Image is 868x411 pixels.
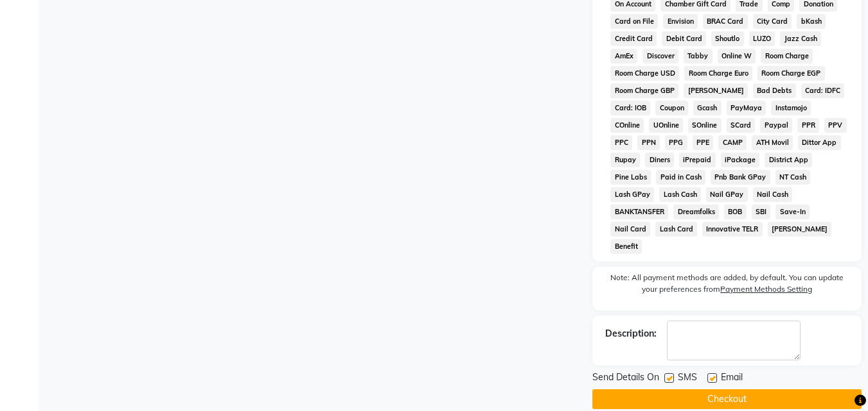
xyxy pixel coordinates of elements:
label: Payment Methods Setting [720,283,812,295]
span: PayMaya [727,101,766,115]
span: Credit Card [610,31,657,46]
span: Nail GPay [706,187,748,202]
span: Pine Labs [610,170,651,185]
span: Discover [642,49,678,63]
span: Paypal [760,118,792,133]
span: Rupay [610,153,640,167]
span: UOnline [649,118,683,133]
span: AmEx [610,49,637,63]
span: bKash [797,14,826,29]
span: Send Details On [592,371,659,387]
span: Dreamfolks [673,205,719,219]
span: Lash Card [655,222,697,237]
span: Room Charge GBP [610,83,678,98]
span: Room Charge Euro [684,66,752,81]
span: PPG [665,135,687,150]
span: Online W [718,49,756,63]
span: Instamojo [771,101,811,115]
span: Card: IDFC [801,83,845,98]
span: NT Cash [775,170,811,185]
span: Email [721,371,743,387]
button: Checkout [592,389,862,409]
span: Room Charge USD [610,66,679,81]
span: Gcash [693,101,722,115]
div: Description: [605,327,657,340]
span: District App [765,153,812,167]
span: CAMP [718,135,747,150]
span: Jazz Cash [780,31,821,46]
span: SCard [727,118,756,133]
span: Innovative TELR [702,222,763,237]
span: Dittor App [798,135,841,150]
span: PPR [797,118,819,133]
span: [PERSON_NAME] [684,83,748,98]
span: BANKTANSFER [610,205,668,219]
span: iPrepaid [679,153,716,167]
span: ATH Movil [752,135,793,150]
span: PPC [610,135,632,150]
span: SBI [752,205,771,219]
span: Envision [663,14,698,29]
span: BRAC Card [703,14,748,29]
span: Room Charge [761,49,813,63]
span: Benefit [610,239,642,254]
span: Lash GPay [610,187,654,202]
span: Lash Cash [659,187,701,202]
span: BOB [724,205,747,219]
span: SMS [678,371,697,387]
label: Note: All payment methods are added, by default. You can update your preferences from [605,272,849,300]
span: City Card [753,14,792,29]
span: Save-In [775,205,810,219]
span: PPN [637,135,660,150]
span: Debit Card [662,31,706,46]
span: Nail Cash [753,187,793,202]
span: Bad Debts [753,83,796,98]
span: COnline [610,118,644,133]
span: Card: IOB [610,101,650,115]
span: iPackage [721,153,760,167]
span: PPV [824,118,847,133]
span: Card on File [610,14,658,29]
span: Diners [645,153,674,167]
span: SOnline [688,118,722,133]
span: Coupon [655,101,688,115]
span: [PERSON_NAME] [768,222,832,237]
span: Tabby [684,49,713,63]
span: Room Charge EGP [757,66,825,81]
span: Nail Card [610,222,650,237]
span: LUZO [749,31,775,46]
span: Pnb Bank GPay [711,170,770,185]
span: PPE [693,135,714,150]
span: Shoutlo [711,31,744,46]
span: Paid in Cash [656,170,705,185]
